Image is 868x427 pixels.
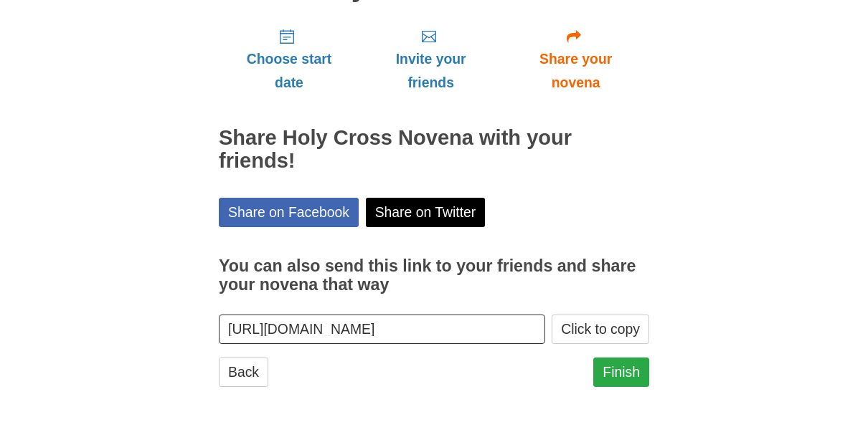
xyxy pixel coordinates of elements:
[219,198,359,227] a: Share on Facebook
[359,16,502,102] a: Invite your friends
[219,127,649,173] h2: Share Holy Cross Novena with your friends!
[219,16,359,102] a: Choose start date
[219,257,649,294] h3: You can also send this link to your friends and share your novena that way
[516,47,635,95] span: Share your novena
[374,47,488,95] span: Invite your friends
[219,358,268,387] a: Back
[502,16,649,102] a: Share your novena
[593,358,649,387] a: Finish
[552,315,649,344] button: Click to copy
[233,47,345,95] span: Choose start date
[366,198,486,227] a: Share on Twitter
